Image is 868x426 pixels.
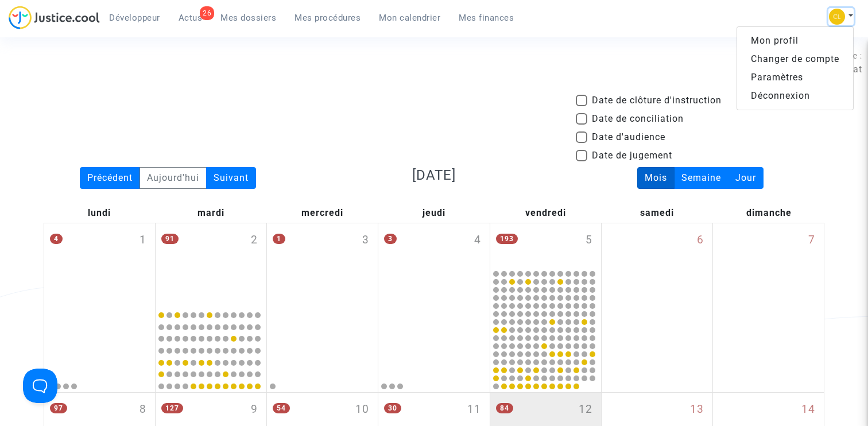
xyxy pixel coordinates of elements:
span: 7 [808,232,815,249]
div: jeudi septembre 4, 3 events, click to expand [378,223,489,306]
span: 2 [251,232,258,249]
div: mardi septembre 2, 91 events, click to expand [156,223,266,306]
span: Date de clôture d'instruction [592,94,722,107]
a: Mes procédures [285,9,370,26]
img: f0b917ab549025eb3af43f3c4438ad5d [829,9,845,25]
span: Date d'audience [592,130,665,144]
a: Mes finances [449,9,523,26]
div: jeudi [378,203,490,223]
span: 13 [690,401,704,418]
a: Déconnexion [737,87,853,105]
a: 26Actus [169,9,212,26]
div: lundi [44,203,155,223]
h3: [DATE] [309,167,559,184]
span: Mes finances [459,13,514,23]
span: Développeur [109,13,160,23]
a: Mon profil [737,32,853,50]
div: vendredi [490,203,601,223]
span: 3 [384,234,397,244]
span: 30 [384,403,401,413]
div: 26 [200,6,214,20]
div: samedi [602,203,713,223]
span: 10 [355,401,369,418]
span: 3 [362,232,369,249]
div: dimanche septembre 7 [713,223,824,392]
div: vendredi septembre 5, 193 events, click to expand [490,223,601,268]
span: 4 [50,234,63,244]
div: Aujourd'hui [139,167,207,189]
span: 9 [251,401,258,418]
span: 54 [273,403,290,413]
span: Mon calendrier [379,13,440,23]
span: 127 [161,403,183,413]
span: 6 [697,232,704,249]
span: 11 [467,401,481,418]
a: Développeur [100,9,169,26]
span: Mes dossiers [220,13,276,23]
div: dimanche [713,203,824,223]
span: Mes procédures [294,13,361,23]
span: 193 [496,234,518,244]
span: 12 [579,401,592,418]
span: 4 [474,232,481,249]
a: Paramètres [737,68,853,87]
span: 97 [50,403,67,413]
span: Actus [179,13,203,23]
span: 1 [139,232,146,249]
a: Changer de compte [737,50,853,68]
span: 84 [496,403,513,413]
span: 91 [161,234,179,244]
div: mercredi septembre 3, One event, click to expand [267,223,378,306]
div: lundi septembre 1, 4 events, click to expand [44,223,155,306]
span: Date de jugement [592,149,672,162]
span: 8 [139,401,146,418]
iframe: Help Scout Beacon - Open [23,369,57,403]
a: Mes dossiers [211,9,285,26]
img: jc-logo.svg [9,6,100,29]
span: Date de conciliation [592,112,684,126]
div: Suivant [206,167,256,189]
a: Mon calendrier [370,9,449,26]
div: Mois [637,167,675,189]
div: Semaine [674,167,728,189]
div: samedi septembre 6 [602,223,712,392]
div: mardi [155,203,266,223]
span: 5 [586,232,592,249]
div: mercredi [266,203,378,223]
div: Précédent [80,167,140,189]
div: Jour [728,167,764,189]
span: 14 [801,401,815,418]
span: 1 [273,234,285,244]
